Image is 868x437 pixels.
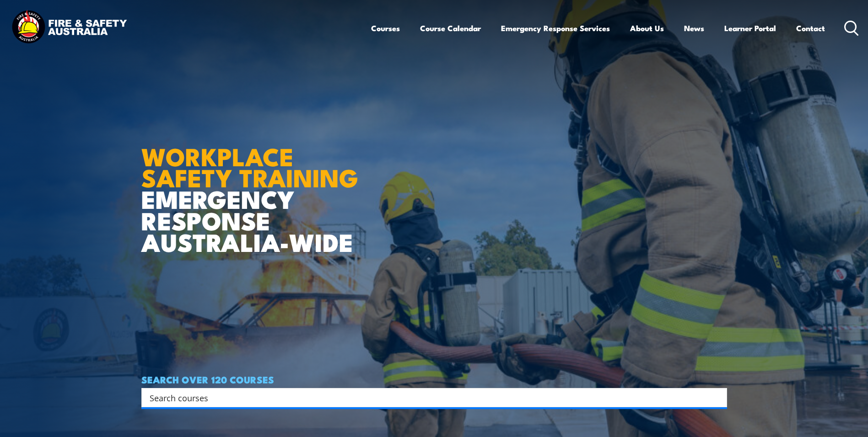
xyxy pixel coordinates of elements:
a: Learner Portal [724,16,776,40]
form: Search form [151,391,709,404]
button: Search magnifier button [711,391,724,404]
strong: WORKPLACE SAFETY TRAINING [141,137,358,196]
a: Emergency Response Services [501,16,610,40]
a: Course Calendar [420,16,481,40]
h4: SEARCH OVER 120 COURSES [141,374,727,384]
h1: EMERGENCY RESPONSE AUSTRALIA-WIDE [141,122,365,252]
input: Search input [150,391,707,404]
a: Courses [371,16,400,40]
a: Contact [796,16,825,40]
a: News [684,16,704,40]
a: About Us [630,16,664,40]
